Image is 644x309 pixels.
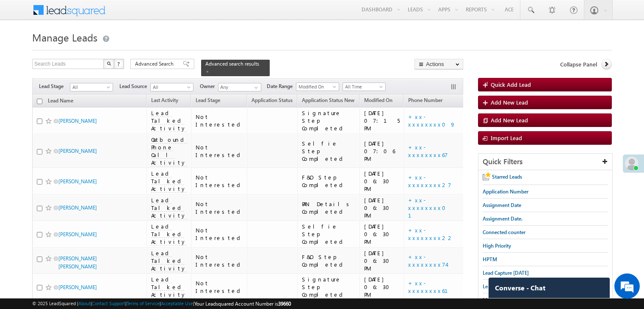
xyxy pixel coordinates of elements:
div: Not Interested [196,279,243,295]
div: F&O Step Completed [302,253,356,268]
span: Import Lead [491,134,522,141]
a: About [78,301,91,306]
span: Lead Talked Activity [151,223,187,246]
span: Collapse Panel [560,61,597,68]
div: [DATE] 06:30 PM [364,196,400,219]
span: Lead Stage [39,83,70,90]
a: Lead Stage [191,96,224,107]
div: Signature Step Completed [302,276,356,298]
span: Modified On [364,97,392,103]
span: ? [117,60,121,67]
span: Lead Talked Activity [151,196,187,219]
span: Lead Talked Activity [151,249,187,272]
a: +xx-xxxxxxxx27 [408,174,451,188]
input: Type to Search [218,83,261,91]
a: +xx-xxxxxxxx74 [408,253,446,268]
div: Not Interested [196,226,243,242]
span: Assignment Date. [483,215,522,222]
span: Assignment Date [483,202,521,208]
span: Outbound Phone Call Activity [151,136,187,166]
a: All [70,83,113,91]
input: Check all records [37,99,42,104]
a: +xx-xxxxxxxx67 [408,143,448,158]
div: Not Interested [196,113,243,128]
span: Lead Talked Activity [151,276,187,298]
div: [DATE] 07:15 PM [364,109,400,132]
a: [PERSON_NAME] [PERSON_NAME] [58,255,97,270]
span: Add New Lead [491,99,528,106]
a: +xx-xxxxxxxx09 [408,113,456,128]
div: Not Interested [196,174,243,189]
a: All Time [343,83,386,91]
a: [PERSON_NAME] [58,148,97,154]
span: Converse - Chat [495,284,545,292]
a: [PERSON_NAME] [58,118,97,124]
span: Add New Lead [491,116,528,124]
div: [DATE] 06:30 PM [364,223,400,246]
span: Phone Number [408,97,442,103]
span: 39660 [278,301,291,307]
a: +xx-xxxxxxxx61 [408,279,458,294]
span: Application Status New [302,97,354,103]
span: © 2025 LeadSquared | | | | | [32,300,291,308]
a: [PERSON_NAME] [58,231,97,237]
div: Signature Step Completed [302,109,356,132]
span: Lead Source [119,83,150,90]
div: [DATE] 07:06 PM [364,140,400,163]
span: Lead Talked Activity [151,109,187,132]
div: Selfie Step Completed [302,140,356,163]
span: Owner [200,83,218,90]
div: Not Interested [196,200,243,215]
div: PAN Details Completed [302,200,356,215]
a: All [150,83,193,91]
span: Application Number [483,188,528,195]
span: Advanced Search [135,60,176,68]
span: All Time [343,83,383,91]
span: Messages [483,297,504,303]
span: HPTM [483,256,497,262]
a: Terms of Service [127,301,160,306]
a: Phone Number [404,96,447,107]
span: High Priority [483,243,511,249]
a: Show All Items [250,83,260,92]
a: Lead Name [44,96,77,107]
a: +xx-xxxxxxxx22 [408,226,454,241]
a: Modified On [360,96,397,107]
span: Lead Capture [DATE] [483,283,529,290]
div: [DATE] 06:30 PM [364,170,400,193]
button: ? [114,59,124,69]
a: Contact Support [92,301,125,306]
span: Date Range [267,83,296,90]
a: Modified On [296,83,339,91]
img: Search [107,61,111,66]
a: +xx-xxxxxxxx01 [408,196,451,219]
span: Lead Talked Activity [151,170,187,193]
span: Advanced search results [205,61,259,67]
div: Not Interested [196,253,243,268]
button: Actions [415,59,463,69]
div: Not Interested [196,143,243,159]
div: [DATE] 06:30 PM [364,276,400,298]
span: Application Status [252,97,293,103]
a: [PERSON_NAME] [58,284,97,290]
div: F&O Step Completed [302,174,356,189]
span: All [70,83,111,91]
a: Last Activity [147,96,182,107]
span: Connected counter [483,229,525,235]
a: Acceptable Use [161,301,193,306]
span: Your Leadsquared Account Number is [194,301,291,307]
span: Lead Stage [196,97,220,103]
span: Manage Leads [32,30,97,44]
div: Selfie Step Completed [302,223,356,246]
span: Starred Leads [492,174,522,180]
a: Application Status [247,96,297,107]
span: Quick Add Lead [491,81,531,88]
span: Modified On [296,83,337,91]
a: [PERSON_NAME] [58,178,97,185]
div: [DATE] 06:30 PM [364,249,400,272]
span: Lead Capture [DATE] [483,270,529,276]
a: [PERSON_NAME] [58,204,97,211]
a: Application Status New [298,96,359,107]
div: Quick Filters [478,154,612,170]
span: All [151,83,191,91]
